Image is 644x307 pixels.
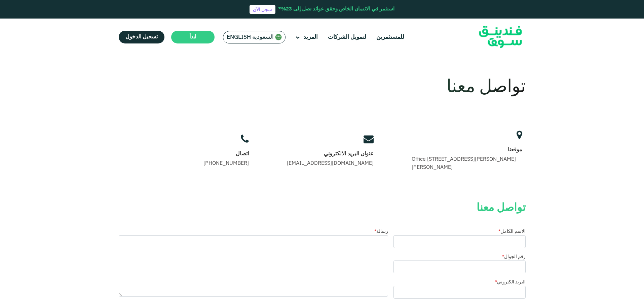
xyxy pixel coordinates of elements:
[278,5,394,13] div: استثمر في الائتمان الخاص وحقق عوائد تصل إلى 23%*
[412,157,516,170] span: Office [STREET_ADDRESS][PERSON_NAME][PERSON_NAME]
[498,229,526,234] label: الاسم الكامل
[495,280,526,284] label: البريد الكتروني
[119,202,526,215] h2: تواصل معنا
[412,146,522,154] div: موقعنا
[467,20,533,54] img: Logo
[287,150,374,158] div: عنوان البريد الالكتروني
[203,150,249,158] div: اتصال
[119,31,164,43] a: تسجيل الدخول
[374,229,388,234] label: رسالة
[287,161,374,166] a: [EMAIL_ADDRESS][DOMAIN_NAME]
[326,32,368,43] a: لتمويل الشركات
[119,74,526,100] div: تواصل معنا
[303,34,318,40] span: المزيد
[203,161,249,166] a: [PHONE_NUMBER]
[227,33,274,41] span: السعودية English
[275,34,282,40] img: SA Flag
[502,254,526,259] label: رقم الجوال
[250,5,275,14] a: سجل الآن
[125,34,158,39] span: تسجيل الدخول
[375,32,406,43] a: للمستثمرين
[189,34,196,39] span: ابدأ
